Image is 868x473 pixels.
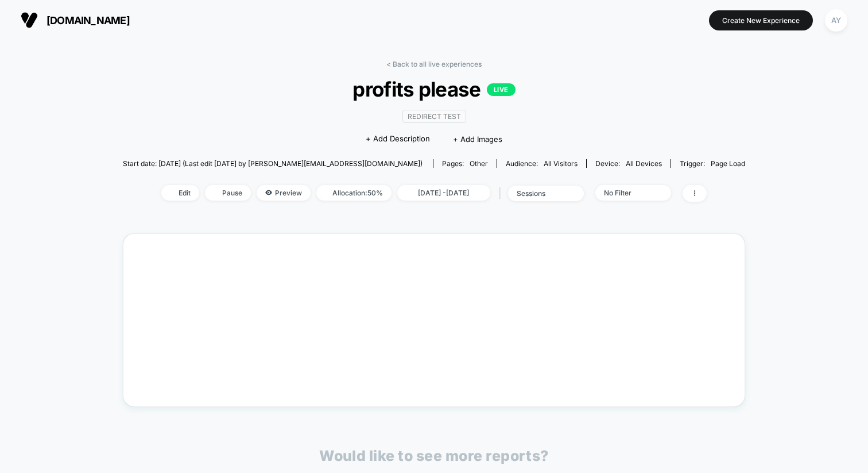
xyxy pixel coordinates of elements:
span: profits please [154,77,714,101]
span: all devices [626,159,662,168]
p: LIVE [487,83,516,96]
span: Page Load [711,159,745,168]
button: [DOMAIN_NAME] [17,11,133,29]
span: | [496,185,508,202]
span: Allocation: 50% [316,185,392,201]
span: Pause [205,185,251,201]
span: All Visitors [544,159,578,168]
span: Edit [161,185,199,201]
span: Preview [257,185,311,201]
p: Would like to see more reports? [319,447,549,464]
div: sessions [517,189,563,198]
span: Device: [586,159,671,168]
div: Audience: [506,159,578,168]
span: Redirect Test [402,110,466,123]
div: No Filter [604,189,650,197]
span: + Add Description [366,133,430,145]
img: Visually logo [21,11,38,29]
span: [DATE] - [DATE] [397,185,490,201]
div: Trigger: [680,159,745,168]
span: other [470,159,488,168]
button: Create New Experience [709,10,813,30]
button: AY [821,9,851,32]
span: + Add Images [453,134,502,144]
span: Start date: [DATE] (Last edit [DATE] by [PERSON_NAME][EMAIL_ADDRESS][DOMAIN_NAME]) [123,159,423,168]
a: < Back to all live experiences [386,60,482,68]
div: Pages: [442,159,488,168]
span: [DOMAIN_NAME] [46,14,130,26]
div: AY [825,9,847,32]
